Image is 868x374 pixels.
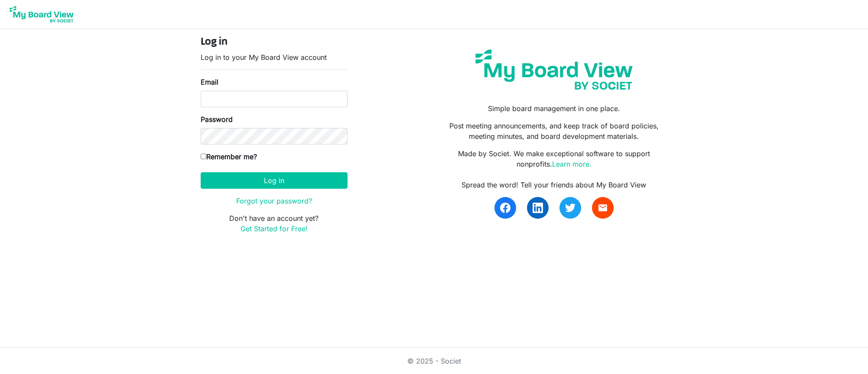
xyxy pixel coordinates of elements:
[565,203,575,213] img: twitter.svg
[407,357,461,365] a: © 2025 - Societ
[201,154,206,159] input: Remember me?
[201,52,348,62] p: Log in to your My Board View account
[201,36,348,49] h4: Log in
[469,43,639,96] img: my-board-view-societ.svg
[201,213,348,234] p: Don't have an account yet?
[440,180,667,190] div: Spread the word! Tell your friends about My Board View
[500,203,510,213] img: facebook.svg
[7,3,76,25] img: My Board View Logo
[440,103,667,114] p: Simple board management in one place.
[201,172,348,189] button: Log in
[201,151,257,162] label: Remember me?
[201,114,233,125] label: Password
[440,148,667,169] p: Made by Societ. We make exceptional software to support nonprofits.
[552,160,592,168] a: Learn more.
[598,203,608,213] span: email
[241,224,308,233] a: Get Started for Free!
[440,121,667,141] p: Post meeting announcements, and keep track of board policies, meeting minutes, and board developm...
[201,77,218,87] label: Email
[236,197,312,205] a: Forgot your password?
[533,203,543,213] img: linkedin.svg
[592,197,614,219] a: email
